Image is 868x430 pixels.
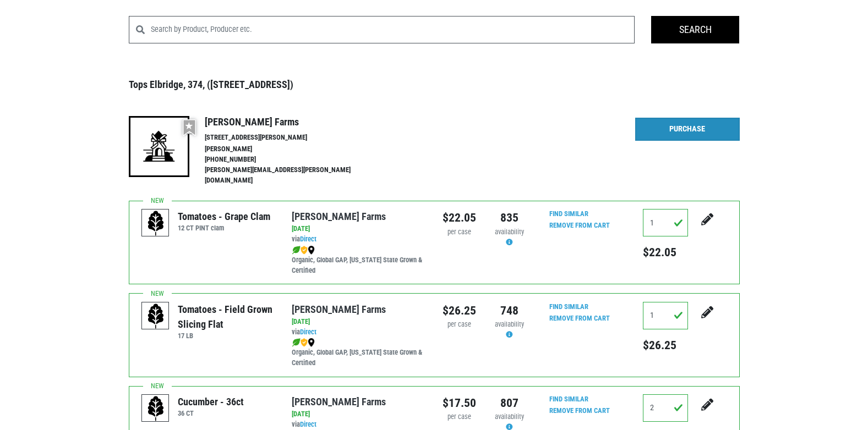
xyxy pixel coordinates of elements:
input: Qty [643,209,688,236]
span: availability [495,228,524,236]
div: per case [443,319,476,330]
h6: 12 CT PINT clam [178,224,270,232]
div: $22.05 [443,209,476,227]
img: map_marker-0e94453035b3232a4d21701695807de9.png [308,338,315,347]
div: $26.25 [443,302,476,319]
input: Remove From Cart [543,312,616,325]
div: Cucumber - 36ct [178,394,244,409]
input: Qty [643,394,688,422]
img: placeholder-variety-43d6402dacf2d531de610a020419775a.svg [142,302,170,330]
a: Direct [300,420,316,428]
input: Search by Product, Producer etc. [151,16,635,43]
span: availability [495,412,524,421]
h6: 36 CT [178,409,244,417]
h3: Tops Elbridge, 374, ([STREET_ADDRESS]) [129,79,740,91]
span: availability [495,320,524,328]
input: Remove From Cart [543,219,616,232]
div: [DATE] [292,317,425,327]
div: Tomatoes - Grape Clam [178,209,270,224]
img: placeholder-variety-43d6402dacf2d531de610a020419775a.svg [142,395,170,422]
a: Find Similar [549,302,588,311]
div: per case [443,412,476,422]
img: 19-7441ae2ccb79c876ff41c34f3bd0da69.png [129,116,189,177]
div: per case [443,227,476,238]
div: via [292,420,425,430]
div: 807 [493,394,526,412]
div: Organic, Global GAP, [US_STATE] State Grown & Certified [292,245,425,276]
h4: [PERSON_NAME] Farms [205,116,374,128]
div: [DATE] [292,224,425,234]
li: [PHONE_NUMBER] [205,155,374,165]
div: via [292,327,425,338]
div: via [292,234,425,245]
img: leaf-e5c59151409436ccce96b2ca1b28e03c.png [292,246,301,255]
div: 835 [493,209,526,227]
a: Find Similar [549,210,588,218]
a: [PERSON_NAME] Farms [292,396,386,407]
img: map_marker-0e94453035b3232a4d21701695807de9.png [308,246,315,255]
img: safety-e55c860ca8c00a9c171001a62a92dabd.png [301,338,308,347]
div: [DATE] [292,409,425,420]
img: placeholder-variety-43d6402dacf2d531de610a020419775a.svg [142,210,170,237]
li: [STREET_ADDRESS][PERSON_NAME] [205,133,374,143]
a: [PERSON_NAME] Farms [292,304,386,315]
h5: $22.05 [643,245,688,260]
a: Direct [300,328,316,336]
a: Find Similar [549,395,588,403]
h6: 17 LB [178,332,275,340]
h5: $26.25 [643,338,688,352]
img: safety-e55c860ca8c00a9c171001a62a92dabd.png [301,246,308,255]
input: Remove From Cart [543,405,616,417]
a: Purchase [635,118,740,141]
div: Organic, Global GAP, [US_STATE] State Grown & Certified [292,337,425,368]
li: [PERSON_NAME][EMAIL_ADDRESS][PERSON_NAME][DOMAIN_NAME] [205,165,374,186]
input: Search [651,16,739,43]
a: Direct [300,235,316,243]
input: Qty [643,302,688,329]
div: $17.50 [443,394,476,412]
a: [PERSON_NAME] Farms [292,211,386,222]
li: [PERSON_NAME] [205,144,374,155]
div: Tomatoes - Field Grown Slicing Flat [178,302,275,332]
div: 748 [493,302,526,319]
img: leaf-e5c59151409436ccce96b2ca1b28e03c.png [292,338,301,347]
